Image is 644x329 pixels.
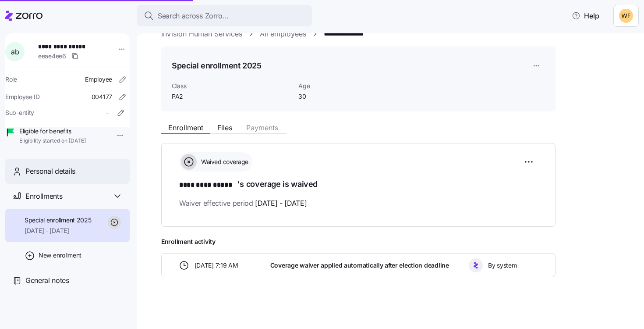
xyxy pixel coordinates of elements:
[172,92,291,101] span: PA2
[198,157,248,166] span: Waived coverage
[179,179,538,191] h1: 's coverage is waived
[298,92,386,101] span: 30
[39,251,81,260] span: New enrollment
[19,137,86,145] span: Eligibility started on [DATE]
[260,29,306,39] a: All employees
[619,9,633,23] img: 8adafdde462ffddea829e1adcd6b1844
[172,60,262,71] h1: Special enrollment 2025
[179,198,307,209] span: Waiver effective period
[5,93,40,101] span: Employee ID
[255,198,307,209] span: [DATE] - [DATE]
[25,275,69,286] span: General notes
[85,75,112,84] span: Employee
[5,75,17,84] span: Role
[158,11,229,21] span: Search across Zorro...
[572,11,599,21] span: Help
[161,237,556,246] span: Enrollment activity
[38,52,66,61] span: eeae4ee6
[298,82,386,90] span: Age
[172,82,291,90] span: Class
[270,261,449,270] span: Coverage waiver applied automatically after election deadline
[25,216,92,225] span: Special enrollment 2025
[25,166,75,177] span: Personal details
[25,191,62,202] span: Enrollments
[168,124,203,131] span: Enrollment
[488,261,517,270] span: By system
[106,108,109,117] span: -
[92,93,112,101] span: 004177
[565,7,606,25] button: Help
[195,261,238,270] span: [DATE] 7:19 AM
[246,124,278,131] span: Payments
[217,124,232,131] span: Files
[137,5,312,26] button: Search across Zorro...
[19,127,86,136] span: Eligible for benefits
[25,226,92,235] span: [DATE] - [DATE]
[11,48,19,55] span: a b
[5,108,34,117] span: Sub-entity
[161,29,242,39] a: InVision Human Services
